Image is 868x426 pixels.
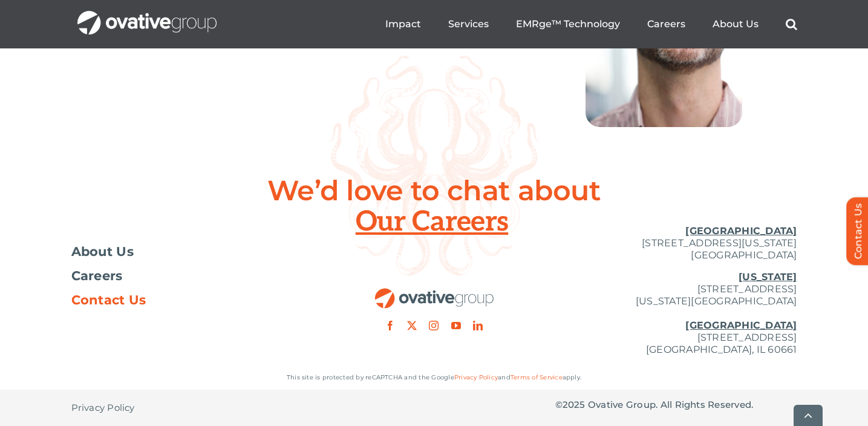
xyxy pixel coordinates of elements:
[71,246,134,258] span: About Us
[71,390,135,426] a: Privacy Policy
[685,225,797,237] u: [GEOGRAPHIC_DATA]
[563,399,586,410] span: 2025
[71,402,135,414] span: Privacy Policy
[71,270,123,282] span: Careers
[71,390,313,426] nav: Footer - Privacy Policy
[713,18,759,30] a: About Us
[647,18,685,30] a: Careers
[77,10,217,21] a: OG_Full_horizontal_WHT
[429,321,439,330] a: instagram
[385,321,395,330] a: facebook
[739,271,797,283] u: [US_STATE]
[516,18,620,30] a: EMRge™ Technology
[71,246,313,258] a: About Us
[511,373,563,381] a: Terms of Service
[555,399,797,411] p: © Ovative Group. All Rights Reserved.
[385,5,797,44] nav: Menu
[407,321,417,330] a: twitter
[786,18,797,30] a: Search
[473,321,483,330] a: linkedin
[555,271,797,356] p: [STREET_ADDRESS] [US_STATE][GEOGRAPHIC_DATA] [STREET_ADDRESS] [GEOGRAPHIC_DATA], IL 60661
[451,321,461,330] a: youtube
[71,294,146,306] span: Contact Us
[71,270,313,282] a: Careers
[71,372,797,384] p: This site is protected by reCAPTCHA and the Google and apply.
[448,18,489,30] a: Services
[385,18,421,30] a: Impact
[555,225,797,261] p: [STREET_ADDRESS][US_STATE] [GEOGRAPHIC_DATA]
[685,319,797,331] u: [GEOGRAPHIC_DATA]
[374,287,495,298] a: OG_Full_horizontal_RGB
[454,373,498,381] a: Privacy Policy
[71,294,313,306] a: Contact Us
[71,246,313,306] nav: Footer Menu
